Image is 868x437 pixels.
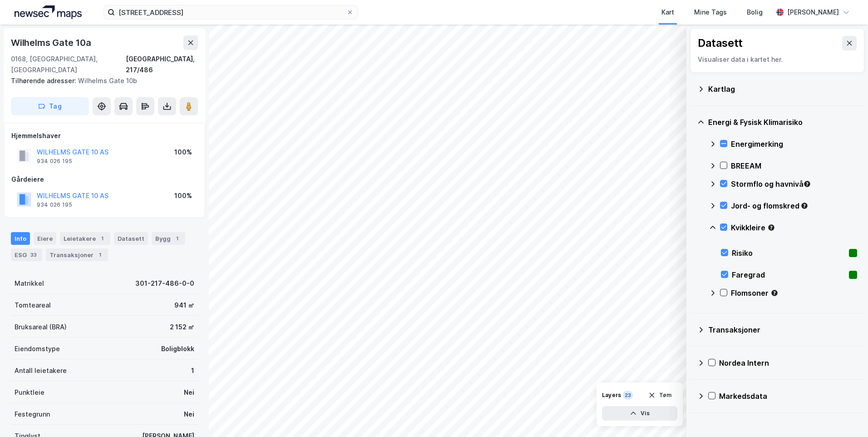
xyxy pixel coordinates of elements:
div: Kvikkleire [731,222,857,233]
button: Tøm [642,388,677,402]
div: 100% [174,147,192,158]
div: Nei [184,387,194,398]
input: Søk på adresse, matrikkel, gårdeiere, leietakere eller personer [115,5,346,19]
div: Bygg [152,232,185,245]
div: 301-217-486-0-0 [135,278,194,289]
div: Tooltip anchor [800,202,809,210]
div: 0168, [GEOGRAPHIC_DATA], [GEOGRAPHIC_DATA] [11,54,126,75]
div: ESG [11,248,42,261]
div: Energi & Fysisk Klimarisiko [708,117,857,128]
div: [GEOGRAPHIC_DATA], 217/486 [126,54,198,75]
div: Datasett [698,36,743,50]
div: Nordea Intern [719,358,857,368]
div: Wilhelms Gate 10a [11,35,93,50]
div: BREEAM [731,160,857,171]
div: Punktleie [15,387,44,398]
div: Transaksjoner [46,248,108,261]
div: Festegrunn [15,409,50,420]
iframe: Chat Widget [823,393,868,437]
div: Nei [184,409,194,420]
div: 2 152 ㎡ [170,322,194,333]
div: [PERSON_NAME] [787,7,839,18]
div: 941 ㎡ [174,300,194,311]
div: Tomteareal [15,300,51,311]
img: logo.a4113a55bc3d86da70a041830d287a7e.svg [15,5,82,19]
div: 1 [98,234,107,243]
div: Mine Tags [694,7,727,18]
div: Visualiser data i kartet her. [698,54,857,65]
div: 1 [191,365,194,376]
div: 934 026 195 [37,201,72,209]
div: Bruksareal (BRA) [15,322,67,333]
div: Markedsdata [719,391,857,402]
div: 1 [173,234,182,243]
div: Hjemmelshaver [11,130,197,141]
div: Energimerking [731,139,857,149]
div: Matrikkel [15,278,44,289]
div: Layers [602,392,621,399]
div: Tooltip anchor [770,289,779,297]
div: Tooltip anchor [767,223,775,232]
button: Vis [602,406,677,421]
div: Flomsoner [731,288,857,298]
span: Tilhørende adresser: [11,77,78,84]
div: Jord- og flomskred [731,200,857,211]
div: Leietakere [60,232,110,245]
div: Info [11,232,30,245]
div: Risiko [732,248,845,258]
button: Tag [11,97,89,115]
div: Wilhelms Gate 10b [11,75,191,86]
div: 100% [174,190,192,201]
div: Boligblokk [161,343,194,354]
div: Antall leietakere [15,365,67,376]
div: Bolig [747,7,763,18]
div: Faregrad [732,269,845,280]
div: Gårdeiere [11,174,197,185]
div: 33 [29,250,39,259]
div: Stormflo og havnivå [731,179,857,189]
div: Kartlag [708,84,857,94]
div: 1 [95,250,104,259]
div: Tooltip anchor [803,180,811,188]
div: Eiere [34,232,56,245]
div: Transaksjoner [708,324,857,335]
div: Eiendomstype [15,343,60,354]
div: Datasett [114,232,148,245]
div: 934 026 195 [37,158,72,165]
div: 23 [623,391,633,400]
div: Kart [661,7,674,18]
